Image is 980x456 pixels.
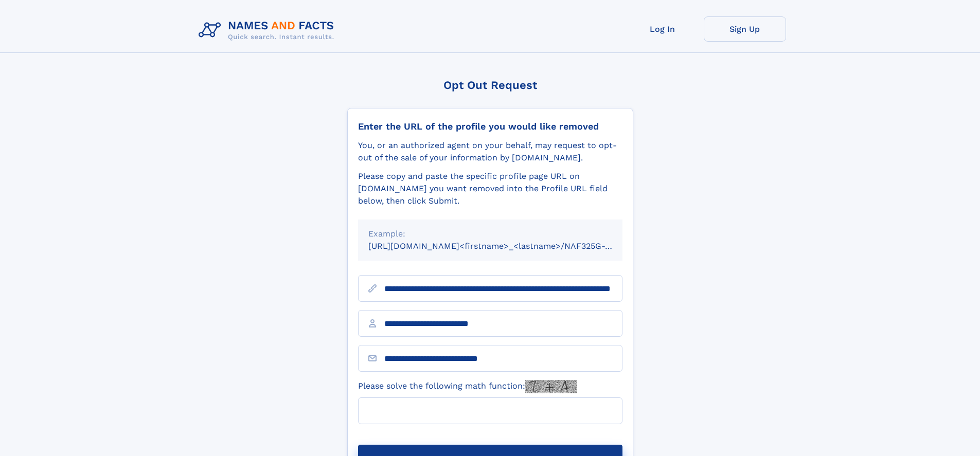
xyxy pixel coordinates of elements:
div: Please copy and paste the specific profile page URL on [DOMAIN_NAME] you want removed into the Pr... [358,170,622,207]
a: Sign Up [704,16,786,42]
label: Please solve the following math function: [358,380,577,393]
div: Enter the URL of the profile you would like removed [358,121,622,132]
small: [URL][DOMAIN_NAME]<firstname>_<lastname>/NAF325G-xxxxxxxx [368,241,642,251]
img: Logo Names and Facts [194,16,343,44]
a: Log In [621,16,704,42]
div: Example: [368,228,612,240]
div: You, or an authorized agent on your behalf, may request to opt-out of the sale of your informatio... [358,139,622,164]
div: Opt Out Request [347,79,633,92]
